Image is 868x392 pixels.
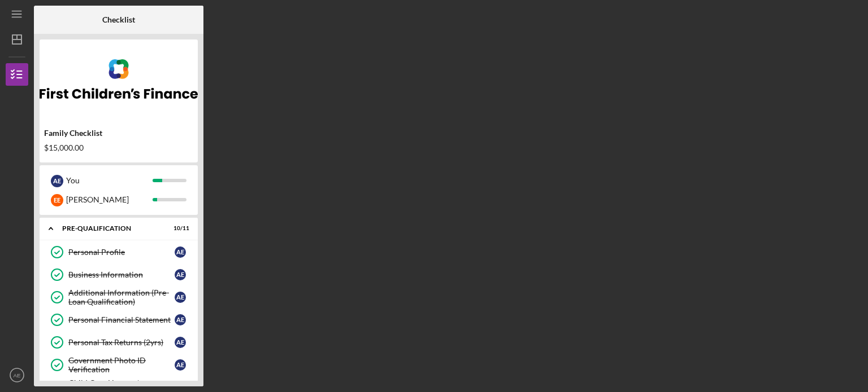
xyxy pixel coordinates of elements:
div: Government Photo ID Verification [68,356,175,374]
a: Personal Tax Returns (2yrs)AE [45,331,192,354]
a: Personal Financial StatementAE [45,309,192,331]
a: Additional Information (Pre-Loan Qualification)AE [45,286,192,309]
b: Checklist [102,15,135,24]
div: Business Information [68,270,175,279]
div: Personal Financial Statement [68,315,175,324]
div: You [66,171,153,190]
div: A E [175,337,186,348]
div: A E [175,292,186,303]
img: Product logo [40,45,198,113]
div: A E [175,269,186,280]
div: A E [175,359,186,371]
div: Personal Profile [68,248,175,257]
div: A E [175,246,186,258]
div: [PERSON_NAME] [66,190,153,209]
a: Business InformationAE [45,263,192,286]
a: Personal ProfileAE [45,241,192,263]
div: 10 / 11 [169,225,189,232]
div: A E [51,175,63,187]
div: E E [51,194,63,206]
div: Personal Tax Returns (2yrs) [68,338,175,347]
div: Additional Information (Pre-Loan Qualification) [68,288,175,306]
div: A E [175,314,186,325]
div: Family Checklist [44,129,193,138]
text: AE [14,372,21,378]
button: AE [6,364,28,386]
div: Pre-Qualification [62,225,161,232]
a: Government Photo ID VerificationAE [45,354,192,376]
div: $15,000.00 [44,143,193,152]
